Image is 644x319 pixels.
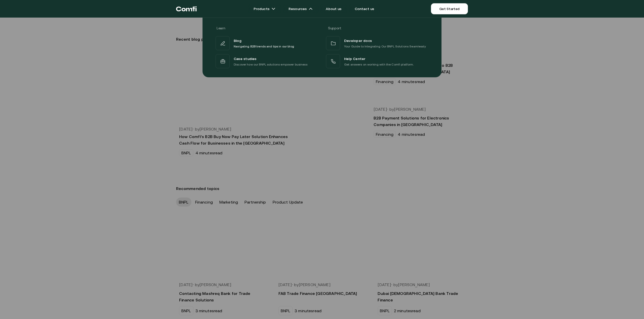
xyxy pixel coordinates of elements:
span: Case studies [234,55,257,62]
img: arrow icons [271,7,275,11]
a: BlogNavigating B2B trends and tips in our blog [215,35,319,51]
a: Productsarrow icons [248,4,281,14]
a: About us [320,4,347,14]
a: Get Started [431,3,468,14]
a: Help CenterGet answers on working with the Comfi platform. [325,53,429,69]
span: Developer docs [344,37,372,44]
a: Developer docsYour Guide to Integrating Our BNPL Solutions Seamlessly [325,35,429,51]
p: Get answers on working with the Comfi platform. [344,62,414,67]
p: Your Guide to Integrating Our BNPL Solutions Seamlessly [344,44,426,49]
p: Navigating B2B trends and tips in our blog [234,44,294,49]
span: Learn [217,26,225,30]
a: Contact us [349,4,380,14]
span: Blog [234,37,242,44]
a: Return to the top of the Comfi home page [176,1,197,16]
span: Help Center [344,55,365,62]
img: arrow icons [309,7,313,11]
a: Resourcesarrow icons [283,4,319,14]
p: Discover how our BNPL solutions empower business [234,62,307,67]
span: Support [328,26,341,30]
a: Case studiesDiscover how our BNPL solutions empower business [215,53,319,69]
